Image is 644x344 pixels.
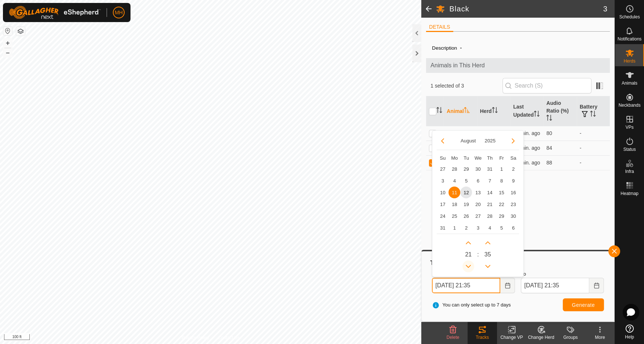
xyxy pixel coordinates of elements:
td: 19 [460,198,472,210]
p-sorticon: Activate to sort [546,116,552,122]
div: Change Herd [526,334,556,341]
td: 6 [507,222,519,234]
td: 1 [448,222,460,234]
td: 21 [484,198,495,210]
td: 18 [448,198,460,210]
td: 7 [484,175,495,187]
button: Choose Month [458,136,479,145]
span: Aug 12, 2025, 9:20 PM [513,145,540,151]
td: 8 [495,175,507,187]
span: You can only select up to 7 days [432,301,511,309]
span: 26 [460,210,472,222]
span: 5 [460,175,472,187]
label: Description [432,45,457,51]
td: 23 [507,198,519,210]
td: 22 [495,198,507,210]
td: 10 [437,187,448,198]
span: 15 [495,187,507,198]
span: Heatmap [620,191,638,196]
span: Infra [625,169,634,174]
td: 2 [507,163,519,175]
span: Generate [572,302,595,308]
span: Neckbands [618,103,640,107]
td: 9 [507,175,519,187]
span: 3 [603,3,607,14]
div: Groups [556,334,585,341]
span: - [457,42,465,54]
div: Black [480,130,507,137]
button: Map Layers [16,27,25,36]
span: 4 [484,222,495,234]
p-sorticon: Activate to sort [492,108,498,114]
span: 25 [448,210,460,222]
span: Sa [510,155,516,161]
td: - [577,141,610,155]
span: Fr [499,155,504,161]
span: Tu [464,155,469,161]
td: 5 [495,222,507,234]
h2: Black [449,4,603,13]
span: Help [625,335,634,339]
div: More [585,334,615,341]
span: 29 [460,163,472,175]
p-button: Previous Hour [462,260,474,272]
div: Tracks [468,334,497,341]
span: 31 [484,163,495,175]
div: Change VP [497,334,526,341]
span: 11 [448,187,460,198]
span: Status [623,147,636,152]
span: Schedules [619,15,640,19]
button: Generate [563,298,604,311]
td: 4 [448,175,460,187]
button: Reset Map [3,26,12,35]
div: Tracks [429,259,607,267]
span: 88 [546,160,552,166]
td: 30 [472,163,484,175]
span: Animals [622,81,637,85]
span: 12 [460,187,472,198]
td: 14 [484,187,495,198]
td: 3 [472,222,484,234]
span: 80 [546,130,552,136]
td: 3 [437,175,448,187]
span: 6 [472,175,484,187]
button: – [3,48,12,57]
td: 1 [495,163,507,175]
td: - [577,126,610,141]
td: - [577,155,610,170]
span: Notifications [618,37,641,41]
td: 30 [507,210,519,222]
span: Aug 12, 2025, 9:20 PM [513,130,540,136]
span: Animals in This Herd [430,61,605,70]
td: 13 [472,187,484,198]
button: + [3,39,12,47]
td: 28 [448,163,460,175]
td: 31 [437,222,448,234]
span: Aug 12, 2025, 9:20 PM [513,160,540,166]
img: Gallagher Logo [9,6,101,19]
span: 27 [437,163,448,175]
span: 35 [484,250,491,259]
span: Mo [451,155,458,161]
p-sorticon: Activate to sort [436,108,442,114]
td: 17 [437,198,448,210]
button: Next Month [507,135,519,147]
td: 29 [495,210,507,222]
span: 16 [507,187,519,198]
